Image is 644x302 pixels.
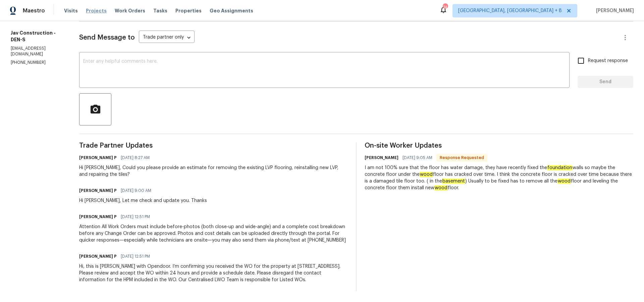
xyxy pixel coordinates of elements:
[11,46,63,57] p: [EMAIL_ADDRESS][DOMAIN_NAME]
[11,30,63,43] h5: Jav Construction - DEN-S
[557,179,571,184] em: wood
[121,154,150,161] span: [DATE] 8:27 AM
[86,7,107,14] span: Projects
[121,253,150,260] span: [DATE] 12:51 PM
[437,154,487,161] span: Response Requested
[115,7,145,14] span: Work Orders
[79,34,135,41] span: Send Message to
[443,4,447,11] div: 74
[79,197,207,204] div: Hi [PERSON_NAME], Let me check and update you. Thanks
[79,253,117,260] h6: [PERSON_NAME] P
[79,263,348,283] div: Hi, this is [PERSON_NAME] with Opendoor. I’m confirming you received the WO for the property at [...
[79,213,117,220] h6: [PERSON_NAME] P
[365,142,633,149] span: On-site Worker Updates
[588,57,628,64] span: Request response
[547,165,573,170] em: foundation
[365,154,398,161] h6: [PERSON_NAME]
[175,7,202,14] span: Properties
[64,7,78,14] span: Visits
[402,154,432,161] span: [DATE] 9:05 AM
[79,142,348,149] span: Trade Partner Updates
[23,7,45,14] span: Maestro
[593,7,634,14] span: [PERSON_NAME]
[420,172,433,177] em: wood
[442,179,465,184] em: basement
[11,60,63,65] p: [PHONE_NUMBER]
[458,7,562,14] span: [GEOGRAPHIC_DATA], [GEOGRAPHIC_DATA] + 8
[210,7,253,14] span: Geo Assignments
[365,164,633,191] div: I am not 100% sure that the floor has water damage, they have recently fixed the walls so maybe t...
[79,154,117,161] h6: [PERSON_NAME] P
[434,185,448,191] em: wood
[121,187,151,194] span: [DATE] 9:00 AM
[79,223,348,244] div: Attention All Work Orders must include before-photos (both close-up and wide-angle) and a complet...
[79,164,348,178] div: Hi [PERSON_NAME], Could you please provide an estimate for removing the existing LVP flooring, re...
[79,187,117,194] h6: [PERSON_NAME] P
[121,213,150,220] span: [DATE] 12:51 PM
[139,32,195,43] div: Trade partner only
[153,8,167,13] span: Tasks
